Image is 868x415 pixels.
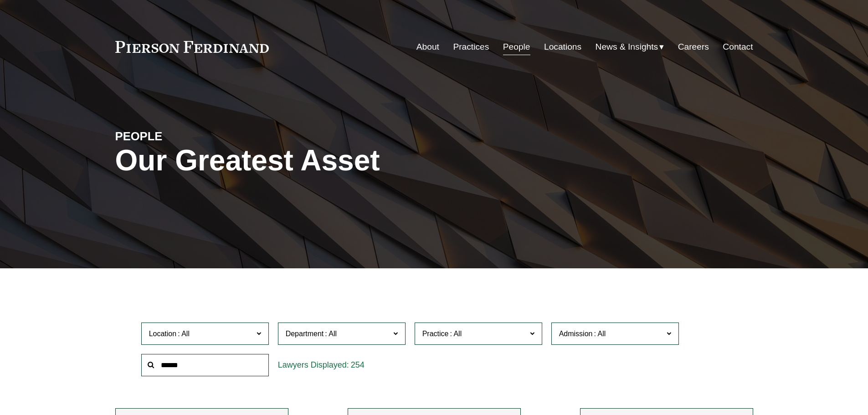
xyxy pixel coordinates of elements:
span: Department [286,330,324,338]
h4: PEOPLE [115,129,275,143]
span: Practice [422,330,449,338]
h1: Our Greatest Asset [115,144,540,177]
a: folder dropdown [596,38,664,56]
a: Practices [453,38,489,56]
a: About [416,38,439,56]
a: People [503,38,530,56]
a: Locations [544,38,581,56]
span: Admission [559,330,593,338]
span: Location [149,330,177,338]
a: Careers [678,38,709,56]
a: Contact [723,38,753,56]
span: 254 [351,360,365,369]
span: News & Insights [596,39,658,55]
